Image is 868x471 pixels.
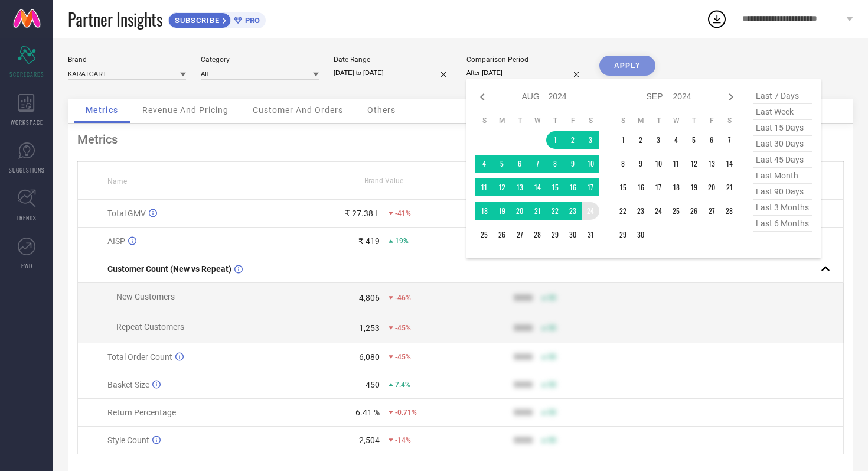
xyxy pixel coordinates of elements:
a: SUBSCRIBEPRO [168,9,266,28]
td: Fri Aug 30 2024 [564,226,582,243]
span: Partner Insights [68,7,162,31]
span: Metrics [86,105,118,115]
td: Wed Aug 21 2024 [528,202,546,220]
th: Sunday [614,116,632,125]
td: Fri Aug 23 2024 [564,202,582,220]
span: Customer And Orders [253,105,343,115]
th: Friday [564,116,582,125]
td: Sat Aug 31 2024 [582,226,599,243]
td: Tue Sep 03 2024 [650,131,667,149]
td: Tue Aug 20 2024 [511,202,528,220]
td: Sat Sep 07 2024 [720,131,738,149]
span: -41% [395,209,411,217]
td: Thu Sep 05 2024 [685,131,703,149]
td: Thu Sep 26 2024 [685,202,703,220]
td: Fri Sep 27 2024 [703,202,720,220]
span: Style Count [107,436,149,445]
td: Sun Aug 11 2024 [475,178,493,196]
span: Total GMV [107,209,146,218]
td: Sun Sep 08 2024 [614,155,632,173]
span: last 45 days [753,152,812,168]
span: 19% [395,237,409,245]
div: ₹ 27.38 L [345,209,380,218]
td: Mon Sep 16 2024 [632,178,650,196]
td: Sun Sep 15 2024 [614,178,632,196]
span: 50 [548,294,556,302]
td: Fri Aug 02 2024 [564,131,582,149]
td: Mon Aug 19 2024 [493,202,511,220]
td: Wed Aug 28 2024 [528,226,546,243]
td: Wed Sep 18 2024 [667,178,685,196]
th: Saturday [720,116,738,125]
td: Fri Sep 20 2024 [703,178,720,196]
td: Tue Aug 13 2024 [511,178,528,196]
td: Tue Aug 27 2024 [511,226,528,243]
td: Mon Sep 30 2024 [632,226,650,243]
td: Mon Sep 09 2024 [632,155,650,173]
td: Sun Aug 04 2024 [475,155,493,173]
td: Sat Sep 21 2024 [720,178,738,196]
div: 6.41 % [355,408,380,417]
td: Sun Sep 01 2024 [614,131,632,149]
span: Basket Size [107,380,149,389]
td: Tue Aug 06 2024 [511,155,528,173]
div: 9999 [514,380,533,389]
td: Mon Aug 12 2024 [493,178,511,196]
th: Wednesday [667,116,685,125]
td: Tue Sep 17 2024 [650,178,667,196]
div: Previous month [475,90,490,104]
span: last 3 months [753,200,812,216]
div: ₹ 419 [358,236,380,246]
td: Thu Aug 22 2024 [546,202,564,220]
td: Wed Aug 14 2024 [528,178,546,196]
td: Sat Aug 24 2024 [582,202,599,220]
span: last 6 months [753,216,812,232]
span: SUGGESTIONS [9,165,45,174]
td: Sun Sep 22 2024 [614,202,632,220]
td: Sat Aug 17 2024 [582,178,599,196]
div: Open download list [706,8,727,30]
span: New Customers [116,292,175,301]
span: WORKSPACE [11,118,43,126]
input: Select date range [334,67,452,79]
div: 9999 [514,293,533,303]
div: Category [201,56,319,64]
td: Fri Sep 06 2024 [703,131,720,149]
div: 9999 [514,352,533,362]
th: Monday [493,116,511,125]
td: Tue Sep 24 2024 [650,202,667,220]
span: SCORECARDS [9,70,44,79]
span: PRO [242,16,260,25]
td: Fri Aug 16 2024 [564,178,582,196]
td: Wed Aug 07 2024 [528,155,546,173]
td: Tue Sep 10 2024 [650,155,667,173]
td: Mon Sep 02 2024 [632,131,650,149]
th: Tuesday [511,116,528,125]
div: 450 [366,380,380,389]
span: Brand Value [364,177,403,185]
th: Wednesday [528,116,546,125]
span: last month [753,168,812,184]
th: Saturday [582,116,599,125]
div: Metrics [77,132,844,147]
div: 1,253 [359,323,380,333]
span: 50 [548,381,556,389]
input: Select comparison period [466,67,585,79]
span: Customer Count (New vs Repeat) [107,264,231,274]
th: Tuesday [650,116,667,125]
span: -45% [395,324,411,332]
span: 50 [548,408,556,417]
div: 9999 [514,408,533,417]
span: Revenue And Pricing [142,105,229,115]
td: Mon Aug 26 2024 [493,226,511,243]
span: SUBSCRIBE [169,16,223,25]
td: Thu Sep 12 2024 [685,155,703,173]
td: Mon Aug 05 2024 [493,155,511,173]
td: Thu Aug 01 2024 [546,131,564,149]
div: Date Range [334,56,452,64]
th: Thursday [546,116,564,125]
span: last 15 days [753,120,812,136]
td: Sat Aug 03 2024 [582,131,599,149]
td: Thu Aug 08 2024 [546,155,564,173]
td: Sat Aug 10 2024 [582,155,599,173]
